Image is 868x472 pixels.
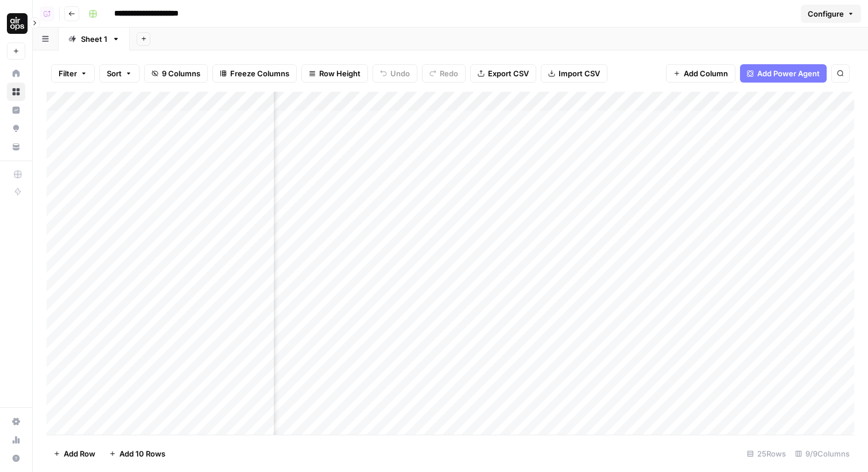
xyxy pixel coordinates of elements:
[790,444,854,463] div: 9/9 Columns
[51,64,95,83] button: Filter
[801,5,861,23] button: Configure
[301,64,368,83] button: Row Height
[230,68,289,79] span: Freeze Columns
[684,68,728,79] span: Add Column
[470,64,536,83] button: Export CSV
[7,9,25,38] button: Workspace: AirOps Administrative
[7,412,25,431] a: Settings
[119,448,165,459] span: Add 10 Rows
[440,68,458,79] span: Redo
[559,68,600,79] span: Import CSV
[64,448,95,459] span: Add Row
[59,28,130,50] a: Sheet 1
[390,68,410,79] span: Undo
[7,64,25,83] a: Home
[99,64,139,83] button: Sort
[7,138,25,156] a: Your Data
[422,64,466,83] button: Redo
[162,68,200,79] span: 9 Columns
[144,64,208,83] button: 9 Columns
[81,33,107,45] div: Sheet 1
[7,83,25,101] a: Browse
[107,68,122,79] span: Sort
[7,431,25,449] a: Usage
[102,444,172,463] button: Add 10 Rows
[742,444,790,463] div: 25 Rows
[541,64,607,83] button: Import CSV
[59,68,77,79] span: Filter
[488,68,529,79] span: Export CSV
[7,119,25,138] a: Opportunities
[7,13,28,34] img: AirOps Administrative Logo
[808,8,844,19] span: Configure
[373,64,417,83] button: Undo
[7,449,25,467] button: Help + Support
[212,64,297,83] button: Freeze Columns
[757,68,820,79] span: Add Power Agent
[7,101,25,119] a: Insights
[319,68,361,79] span: Row Height
[666,64,735,83] button: Add Column
[46,444,102,463] button: Add Row
[740,64,827,83] button: Add Power Agent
